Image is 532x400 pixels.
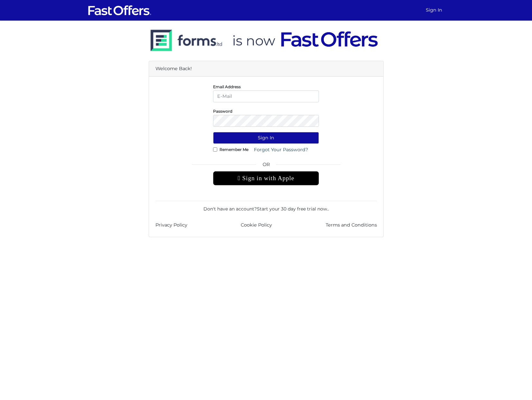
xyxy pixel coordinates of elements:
[213,110,232,112] label: Password
[149,61,383,77] div: Welcome Back!
[155,201,377,212] div: Don't have an account? .
[213,161,319,171] span: OR
[213,90,319,102] input: E-Mail
[213,132,319,144] button: Sign In
[241,221,272,229] a: Cookie Policy
[250,144,312,156] a: Forgot Your Password?
[213,86,241,88] label: Email Address
[213,171,319,185] div: Sign in with Apple
[326,221,377,229] a: Terms and Conditions
[219,149,248,150] label: Remember Me
[423,4,445,16] a: Sign In
[155,221,187,229] a: Privacy Policy
[257,206,328,212] a: Start your 30 day free trial now.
